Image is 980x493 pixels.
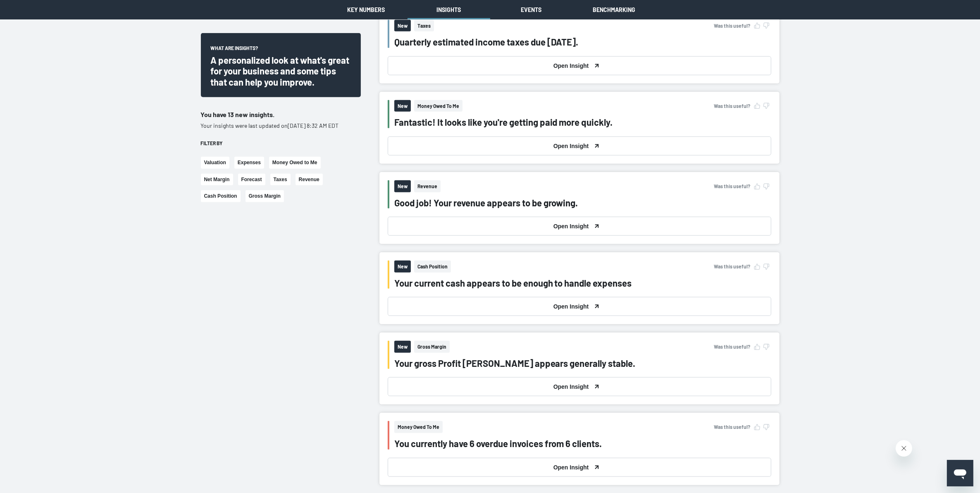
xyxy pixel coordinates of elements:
[246,190,284,202] button: Gross Margin
[394,117,613,127] button: Fantastic! It looks like you're getting paid more quickly.
[394,341,411,353] span: New
[201,157,229,169] button: Valuation
[394,438,602,449] button: You currently have 6 overdue invoices from 6 clients.
[394,180,411,192] span: New
[714,344,750,349] span: Was this useful?
[201,140,361,147] div: Filter by
[201,122,361,130] p: Your insights were last updated on [DATE] 8:32 AM EDT
[714,23,750,29] span: Was this useful?
[414,100,463,112] span: Money Owed To Me
[296,174,323,186] button: Revenue
[5,6,60,12] span: Hi. Need any help?
[394,358,636,369] button: Your gross Profit [PERSON_NAME] appears generally stable.
[394,421,443,433] span: Money Owed To Me
[269,157,321,169] button: Money Owed to Me
[414,180,441,192] span: Revenue
[211,55,351,87] div: A personalized look at what's great for your business and some tips that can help you improve.
[201,110,275,118] span: You have 13 new insights.
[714,183,750,189] span: Was this useful?
[394,197,578,208] button: Good job! Your revenue appears to be growing.
[394,36,579,47] button: Quarterly estimated income taxes due [DATE].
[414,261,451,273] span: Cash Position
[394,100,411,112] span: New
[270,174,291,186] button: Taxes
[394,278,632,288] button: Your current cash appears to be enough to handle expenses
[394,20,411,32] span: New
[388,136,771,156] button: Open Insight
[211,45,258,55] span: What are insights?
[947,460,973,486] iframe: Button to launch messaging window
[414,20,434,32] span: Taxes
[414,341,450,353] span: Gross Margin
[238,174,265,186] button: Forecast
[388,377,771,396] button: Open Insight
[201,190,241,202] button: Cash Position
[234,157,264,169] button: Expenses
[388,458,771,477] button: Open Insight
[714,424,750,430] span: Was this useful?
[714,103,750,109] span: Was this useful?
[201,174,233,186] button: Net Margin
[388,217,771,236] button: Open Insight
[394,261,411,273] span: New
[388,297,771,316] button: Open Insight
[388,56,771,75] button: Open Insight
[896,440,912,457] iframe: Close message
[714,263,750,269] span: Was this useful?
